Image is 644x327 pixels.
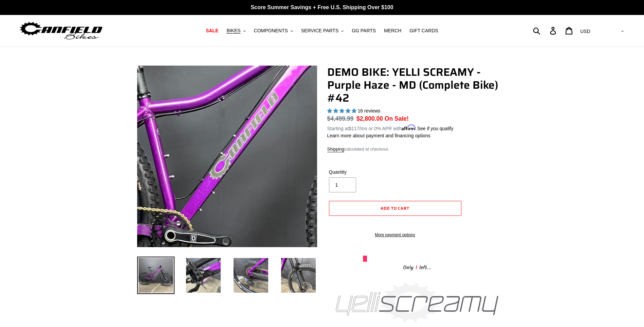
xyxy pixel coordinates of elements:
a: More payment options [329,232,461,238]
label: Quantity [329,169,393,176]
a: See if you qualify - Learn more about Affirm Financing (opens in modal) [417,126,454,131]
s: $4,499.99 [327,115,354,122]
h1: DEMO BIKE: YELLI SCREAMY - Purple Haze - MD (Complete Bike) #42 [327,66,507,105]
img: Canfield Bikes [19,20,104,41]
img: Load image into Gallery viewer, DEMO_BIKE_YELLI_SCREAMY_-_Purple_Haze_-_MD-Complete_Bike_-Brakes [185,257,222,294]
span: $117 [349,126,359,131]
span: 1 [413,263,419,272]
a: SALE [202,26,222,35]
img: Load image into Gallery viewer, DEMO BIKE: YELLI SCREAMY - Purple Haze - MD-Complete Bike-Fork [280,257,317,294]
p: Starting at /mo or 0% APR with . [327,123,454,132]
a: GIFT CARDS [406,26,442,35]
button: BIKES [223,26,249,35]
a: Learn more about payment and financing options [327,133,430,138]
a: GG PARTS [348,26,379,35]
img: Load image into Gallery viewer, DEMO_BIKE_YELLI_SCREAMY_-_Purple_Haze_-_MD-Complete_Bike_-Cassette [232,257,270,294]
button: COMPONENTS [251,26,296,35]
span: Add to cart [381,205,410,211]
span: 5.00 stars [327,108,358,114]
span: GIFT CARDS [409,28,438,34]
div: Only left... [363,262,472,272]
input: Search [537,23,554,38]
img: Load image into Gallery viewer, DEMO_BIKE_YELLI_SCREAMY_-_Purple_Haze_-_MD-Complete_Bike_-Side [137,257,174,294]
span: Affirm [402,125,416,131]
span: SERVICE PARTS [301,28,338,34]
span: BIKES [226,28,240,34]
span: SALE [206,28,218,34]
span: GG PARTS [352,28,376,34]
a: MERCH [381,26,405,35]
span: $2,800.00 [356,115,383,122]
button: SERVICE PARTS [298,26,347,35]
span: 16 reviews [357,108,380,114]
span: On Sale! [385,114,409,123]
div: calculated at checkout. [327,146,507,153]
span: COMPONENTS [254,28,288,34]
a: Shipping [327,147,345,152]
button: Add to cart [329,201,461,216]
span: MERCH [384,28,401,34]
